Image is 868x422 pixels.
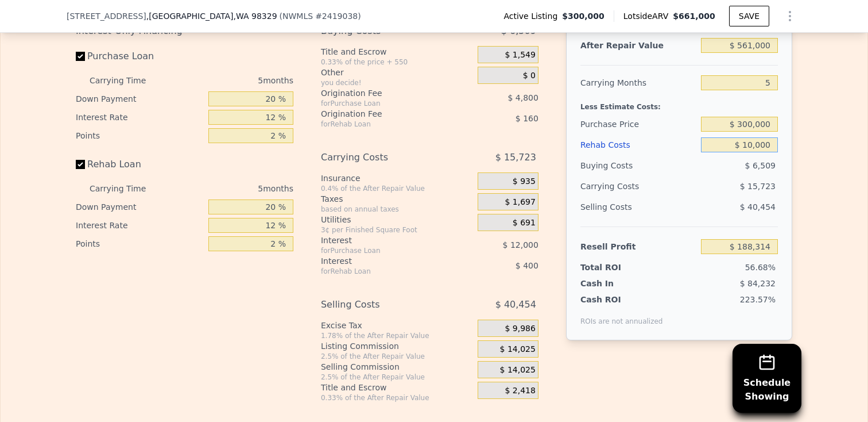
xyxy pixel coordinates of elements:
div: Cash ROI [580,294,663,305]
div: 2.5% of the After Repair Value [321,352,473,361]
span: Active Listing [503,10,562,22]
span: $ 1,697 [505,197,535,208]
span: $ 691 [513,218,536,228]
div: 1.78% of the After Repair Value [321,331,473,340]
div: 5 months [169,71,293,90]
div: for Purchase Loan [321,99,449,108]
div: Interest [321,255,449,267]
div: Carrying Time [90,179,164,198]
div: Resell Profit [580,236,696,257]
span: $ 40,454 [740,202,776,212]
span: $ 15,723 [495,147,536,168]
span: $ 0 [523,71,536,81]
input: Purchase Loan [76,52,85,61]
span: $ 15,723 [740,182,776,191]
span: 56.68% [745,263,776,272]
div: ROIs are not annualized [580,305,663,326]
div: Points [76,235,204,253]
div: ( ) [280,10,361,22]
div: Selling Costs [580,197,696,217]
span: Lotside ARV [623,10,673,22]
div: 0.33% of the After Repair Value [321,393,473,402]
div: 5 months [169,179,293,198]
div: Utilities [321,214,473,225]
div: Rehab Costs [580,135,696,155]
div: Origination Fee [321,87,449,99]
div: 3¢ per Finished Square Foot [321,225,473,235]
div: Down Payment [76,198,204,216]
span: $ 2,418 [505,386,535,396]
span: NWMLS [282,11,313,21]
div: After Repair Value [580,35,696,56]
span: $ 40,454 [495,294,536,315]
span: $ 12,000 [503,240,538,250]
span: , [GEOGRAPHIC_DATA] [146,10,277,22]
div: based on annual taxes [321,205,473,214]
div: Interest Rate [76,108,204,126]
div: Origination Fee [321,108,449,120]
div: Carrying Costs [321,147,449,168]
div: Interest Rate [76,216,204,235]
div: Cash In [580,278,652,289]
span: $ 14,025 [500,365,536,375]
div: Purchase Price [580,114,696,135]
div: you decide! [321,78,473,87]
div: Carrying Costs [580,176,652,197]
div: Selling Costs [321,294,449,315]
div: Carrying Months [580,72,696,93]
div: for Purchase Loan [321,246,449,255]
div: Listing Commission [321,340,473,352]
div: Other [321,67,473,78]
span: $300,000 [562,10,604,22]
span: $ 6,509 [745,161,776,170]
div: Title and Escrow [321,46,473,57]
span: $ 935 [513,177,536,187]
button: Show Options [778,5,801,28]
span: $ 160 [516,114,538,123]
button: ScheduleShowing [733,344,801,413]
span: $ 84,232 [740,279,776,288]
label: Rehab Loan [76,154,204,175]
div: Down Payment [76,90,204,108]
div: Selling Commission [321,361,473,373]
span: # 2419038 [315,11,358,21]
span: $ 1,549 [505,50,535,60]
div: Buying Costs [580,155,696,176]
label: Purchase Loan [76,46,204,67]
div: 2.5% of the After Repair Value [321,373,473,382]
div: Total ROI [580,262,652,273]
span: $ 9,986 [505,324,535,334]
div: for Rehab Loan [321,267,449,276]
div: Interest [321,235,449,246]
div: Less Estimate Costs: [580,93,778,114]
div: Carrying Time [90,71,164,90]
span: $ 400 [516,261,538,270]
div: Taxes [321,193,473,205]
button: SAVE [729,6,769,26]
input: Rehab Loan [76,160,85,169]
div: Insurance [321,172,473,184]
div: Excise Tax [321,320,473,331]
div: Points [76,126,204,145]
span: [STREET_ADDRESS] [67,10,146,22]
span: $ 4,800 [507,93,538,102]
div: 0.33% of the price + 550 [321,57,473,67]
div: 0.4% of the After Repair Value [321,184,473,193]
span: , WA 98329 [233,11,277,21]
span: $661,000 [673,11,715,21]
span: 223.57% [740,295,776,304]
div: Title and Escrow [321,382,473,393]
div: for Rehab Loan [321,120,449,129]
span: $ 14,025 [500,344,536,355]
